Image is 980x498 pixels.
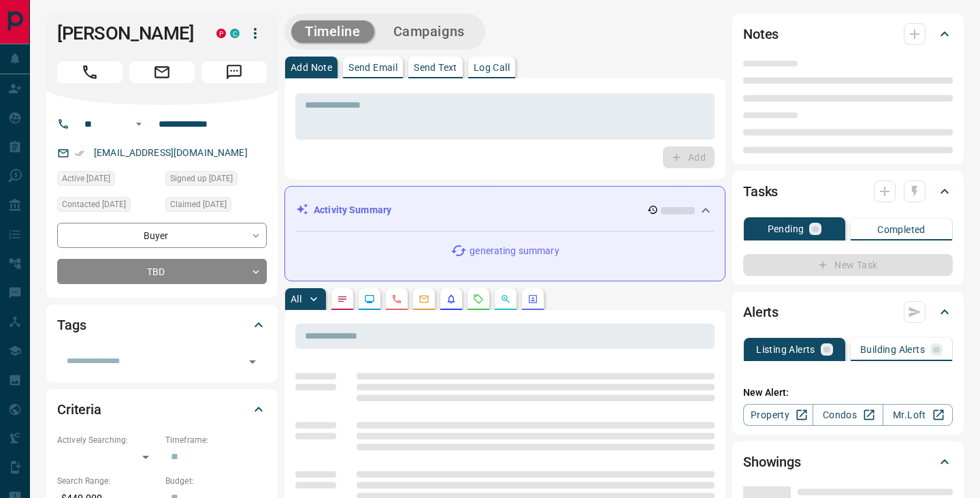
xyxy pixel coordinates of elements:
[364,294,375,305] svg: Lead Browsing Activity
[165,171,267,190] div: Thu Aug 22 2024
[527,294,538,305] svg: Agent Actions
[743,181,778,202] h2: Tasks
[470,244,559,258] p: generating summary
[216,29,226,38] div: property.ca
[131,116,147,132] button: Open
[500,294,511,305] svg: Opportunities
[473,294,484,305] svg: Requests
[165,475,267,487] p: Budget:
[62,172,110,185] span: Active [DATE]
[743,18,953,50] div: Notes
[743,296,953,328] div: Alerts
[314,203,391,217] p: Activity Summary
[414,63,457,72] p: Send Text
[165,434,267,446] p: Timeframe:
[743,451,801,473] h2: Showings
[380,20,478,43] button: Campaigns
[883,404,953,426] a: Mr.Loft
[57,475,159,487] p: Search Range:
[291,294,301,304] p: All
[743,386,953,400] p: New Alert:
[201,61,267,83] span: Message
[743,404,813,426] a: Property
[129,61,195,83] span: Email
[57,393,267,426] div: Criteria
[391,294,402,305] svg: Calls
[291,20,374,43] button: Timeline
[57,314,86,336] h2: Tags
[170,198,227,211] span: Claimed [DATE]
[75,149,84,158] svg: Email Verified
[337,294,348,305] svg: Notes
[877,225,926,234] p: Completed
[768,224,804,234] p: Pending
[57,171,159,190] div: Thu Sep 12 2024
[57,223,267,248] div: Buyer
[170,172,233,185] span: Signed up [DATE]
[419,294,429,305] svg: Emails
[57,197,159,216] div: Mon Sep 09 2024
[743,446,953,478] div: Showings
[243,352,262,371] button: Open
[813,404,883,426] a: Condos
[743,175,953,208] div: Tasks
[743,23,779,45] h2: Notes
[57,309,267,341] div: Tags
[57,61,122,83] span: Call
[57,399,101,420] h2: Criteria
[756,345,815,354] p: Listing Alerts
[94,147,248,158] a: [EMAIL_ADDRESS][DOMAIN_NAME]
[57,434,159,446] p: Actively Searching:
[291,63,332,72] p: Add Note
[743,301,779,323] h2: Alerts
[860,345,925,354] p: Building Alerts
[230,29,240,38] div: condos.ca
[165,197,267,216] div: Thu Aug 22 2024
[474,63,510,72] p: Log Call
[348,63,397,72] p: Send Email
[446,294,457,305] svg: Listing Alerts
[62,198,126,211] span: Contacted [DATE]
[57,259,267,284] div: TBD
[57,22,196,44] h1: [PERSON_NAME]
[296,198,714,223] div: Activity Summary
